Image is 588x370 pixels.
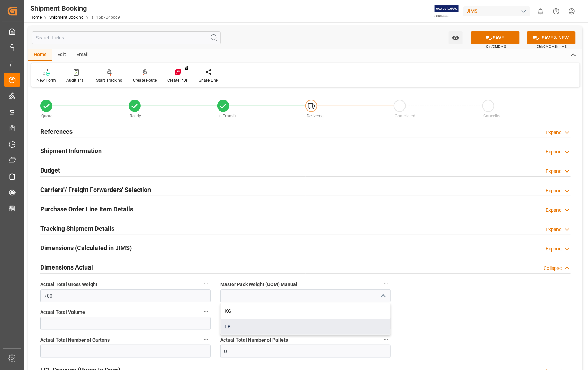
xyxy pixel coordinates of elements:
[202,307,211,316] button: Actual Total Volume
[546,129,562,136] div: Expand
[66,77,86,83] div: Audit Trail
[133,77,157,83] div: Create Route
[546,148,562,156] div: Expand
[40,309,85,316] span: Actual Total Volume
[533,3,548,19] button: show 0 new notifications
[218,114,236,118] span: In-Transit
[463,6,530,16] div: JIMS
[546,187,562,194] div: Expand
[49,15,84,20] a: Shipment Booking
[130,114,141,118] span: Ready
[40,243,132,253] h2: Dimensions (Calculated in JIMS)
[42,114,53,118] span: Quote
[221,303,390,319] div: KG
[52,49,71,61] div: Edit
[32,31,221,44] input: Search Fields
[40,166,60,175] h2: Budget
[471,31,520,44] button: SAVE
[221,319,390,335] div: LB
[220,336,288,344] span: Actual Total Number of Pallets
[546,168,562,175] div: Expand
[202,280,211,289] button: Actual Total Gross Weight
[28,49,52,61] div: Home
[544,265,562,272] div: Collapse
[40,224,114,233] h2: Tracking Shipment Details
[40,336,110,344] span: Actual Total Number of Cartons
[220,281,297,288] span: Master Pack Weight (UOM) Manual
[307,114,324,118] span: Delivered
[546,226,562,233] div: Expand
[40,204,133,214] h2: Purchase Order Line Item Details
[96,77,122,83] div: Start Tracking
[30,15,42,20] a: Home
[377,291,388,301] button: close menu
[202,335,211,344] button: Actual Total Number of Cartons
[382,335,391,344] button: Actual Total Number of Pallets
[40,263,93,272] h2: Dimensions Actual
[71,49,94,61] div: Email
[40,146,102,156] h2: Shipment Information
[546,245,562,253] div: Expand
[30,3,120,14] div: Shipment Booking
[484,114,502,118] span: Cancelled
[382,280,391,289] button: Master Pack Weight (UOM) Manual
[548,3,564,19] button: Help Center
[537,44,567,49] span: Ctrl/CMD + Shift + S
[40,127,73,136] h2: References
[435,5,459,17] img: Exertis%20JAM%20-%20Email%20Logo.jpg_1722504956.jpg
[486,44,506,49] span: Ctrl/CMD + S
[199,77,218,83] div: Share Link
[449,31,463,44] button: open menu
[546,206,562,214] div: Expand
[463,5,533,18] button: JIMS
[36,77,56,83] div: New Form
[395,114,416,118] span: Completed
[40,281,97,288] span: Actual Total Gross Weight
[40,185,151,194] h2: Carriers'/ Freight Forwarders' Selection
[527,31,576,44] button: SAVE & NEW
